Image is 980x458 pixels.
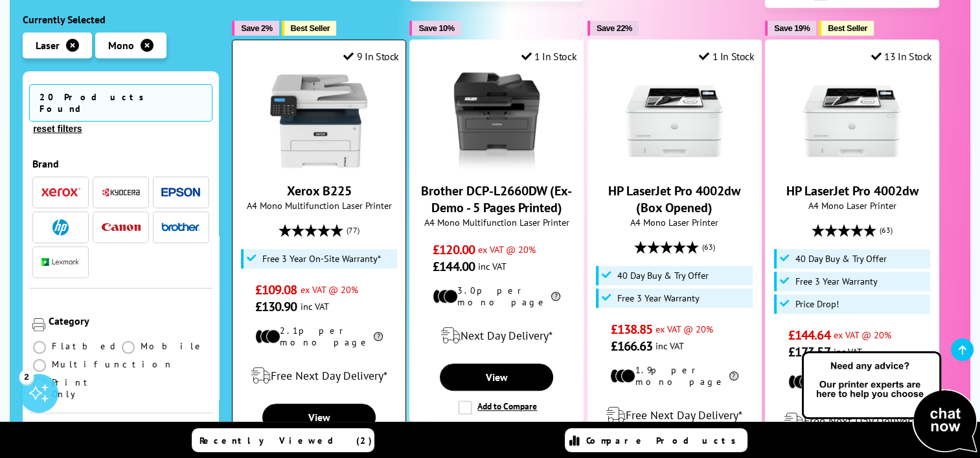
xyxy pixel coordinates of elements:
[141,340,205,352] span: Mobile
[448,159,545,172] a: Brother DCP-L2660DW (Ex-Demo - 5 Pages Printed)
[795,276,878,287] span: Free 3 Year Warranty
[521,50,577,63] div: 1 In Stock
[655,323,713,335] span: ex VAT @ 20%
[19,369,34,384] div: 2
[587,21,639,36] button: Save 22%
[282,21,337,36] button: Best Seller
[38,254,84,271] button: Lexmark
[192,428,374,452] a: Recently Viewed (2)
[161,188,200,197] img: Epson
[828,23,867,33] span: Best Seller
[819,21,874,36] button: Best Seller
[772,199,932,212] span: A4 Mono Laser Printer
[157,219,204,236] button: Brother
[765,21,816,36] button: Save 19%
[655,340,684,352] span: inc VAT
[478,260,507,272] span: inc VAT
[626,72,723,169] img: HP LaserJet Pro 4002dw (Box Opened)
[803,72,900,169] img: HP LaserJet Pro 4002dw
[409,21,461,36] button: Save 10%
[772,403,932,439] div: modal_delivery
[262,254,381,264] span: Free 3 Year On-Site Warranty*
[270,72,367,169] img: Xerox B225
[788,327,830,343] span: £144.64
[239,358,399,394] div: modal_delivery
[38,184,84,201] button: Xerox
[610,338,652,354] span: £166.63
[41,259,80,267] img: Lexmark
[788,370,916,393] li: 1.9p per mono page
[786,182,918,199] a: HP LaserJet Pro 4002dw
[871,50,932,63] div: 13 In Stock
[255,298,297,315] span: £130.90
[433,285,560,308] li: 3.0p per mono page
[586,435,743,446] span: Compare Products
[795,254,887,264] span: 40 Day Buy & Try Offer
[418,23,454,33] span: Save 10%
[343,50,399,63] div: 9 In Stock
[702,235,715,259] span: (63)
[300,300,328,312] span: inc VAT
[833,329,891,341] span: ex VAT @ 20%
[291,23,330,33] span: Best Seller
[270,159,367,172] a: Xerox B225
[262,404,376,431] a: View
[565,428,747,452] a: Compare Products
[36,39,60,52] span: Laser
[108,39,134,52] span: Mono
[241,23,272,33] span: Save 2%
[52,219,69,235] img: HP
[440,364,553,391] a: View
[416,318,576,354] div: modal_delivery
[803,159,900,172] a: HP LaserJet Pro 4002dw
[38,219,84,236] button: HP
[597,23,632,33] span: Save 22%
[347,218,359,243] span: (77)
[102,223,141,232] img: Canon
[448,72,545,169] img: Brother DCP-L2660DW (Ex-Demo - 5 Pages Printed)
[608,182,740,216] a: HP LaserJet Pro 4002dw (Box Opened)
[52,340,120,352] span: Flatbed
[833,345,861,358] span: inc VAT
[52,358,174,370] span: Multifunction
[416,216,576,228] span: A4 Mono Multifunction Laser Printer
[232,21,279,36] button: Save 2%
[300,283,358,296] span: ex VAT @ 20%
[102,188,141,197] img: Kyocera
[617,293,700,303] span: Free 3 Year Warranty
[421,182,572,216] a: Brother DCP-L2660DW (Ex-Demo - 5 Pages Printed)
[799,349,980,455] img: Open Live Chat window
[23,13,219,26] div: Currently Selected
[199,435,372,446] span: Recently Viewed (2)
[458,400,537,415] label: Add to Compare
[255,281,297,298] span: £109.08
[255,325,383,348] li: 2.1p per mono page
[161,223,200,232] img: Brother
[157,184,204,201] button: Epson
[29,123,85,135] button: reset filters
[286,182,351,199] a: Xerox B225
[32,157,209,170] div: Brand
[32,318,45,331] img: Category
[595,216,755,228] span: A4 Mono Laser Printer
[595,397,755,433] div: modal_delivery
[610,364,738,387] li: 1.9p per mono page
[610,321,652,338] span: £138.85
[699,50,755,63] div: 1 In Stock
[433,241,475,258] span: £120.00
[98,219,144,236] button: Canon
[788,343,830,360] span: £173.57
[49,314,209,327] div: Category
[29,84,212,122] span: 20 Products Found
[795,299,839,309] span: Price Drop!
[880,218,893,243] span: (63)
[98,184,144,201] button: Kyocera
[626,159,723,172] a: HP LaserJet Pro 4002dw (Box Opened)
[41,188,80,197] img: Xerox
[774,23,810,33] span: Save 19%
[617,270,709,281] span: 40 Day Buy & Try Offer
[52,376,120,400] span: Print Only
[239,199,399,212] span: A4 Mono Multifunction Laser Printer
[433,258,475,275] span: £144.00
[478,243,536,256] span: ex VAT @ 20%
